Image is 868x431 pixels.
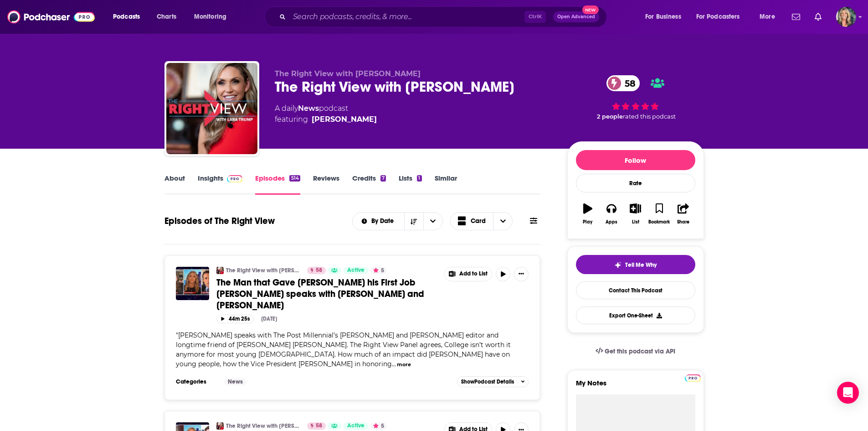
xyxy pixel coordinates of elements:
a: The Right View with [PERSON_NAME] [226,267,301,274]
a: Get this podcast via API [588,340,683,363]
a: Pro website [685,373,701,382]
span: Charts [157,10,176,23]
a: About [164,174,185,195]
a: News [224,378,247,385]
span: ... [392,360,396,368]
a: The Right View with Lara Trump [216,422,224,430]
div: List [632,219,639,225]
button: open menu [188,10,238,24]
img: The Man that Gave Charlie Kirk his First Job Lara speaks with Alex Marlow and Libby Emmons [176,267,209,300]
img: Podchaser Pro [227,175,243,182]
span: 2 people [597,113,623,120]
button: 44m 25s [216,315,254,323]
button: open menu [107,10,152,24]
button: Follow [576,150,695,170]
input: Search podcasts, credits, & more... [289,10,524,24]
span: The Man that Gave [PERSON_NAME] his First Job [PERSON_NAME] speaks with [PERSON_NAME] and [PERSON... [216,277,424,311]
a: The Right View with Lara Trump [216,267,224,274]
button: Choose View [450,212,513,230]
button: Open AdvancedNew [553,11,599,22]
button: Share [671,197,695,230]
span: Active [347,421,365,431]
a: Show notifications dropdown [788,9,804,25]
a: The Right View with Lara Trump [166,63,257,154]
span: Logged in as lisa.beech [836,7,856,27]
img: User Profile [836,7,856,27]
span: [PERSON_NAME] speaks with The Post Millennial’s [PERSON_NAME] and [PERSON_NAME] editor and longti... [176,331,511,368]
button: open menu [690,10,753,24]
span: 58 [616,75,640,91]
img: tell me why sparkle [614,261,621,269]
span: Tell Me Why [625,261,657,269]
div: Share [677,219,689,225]
button: Bookmark [647,197,671,230]
button: Sort Direction [404,213,423,230]
h3: Categories [176,378,217,385]
button: Show More Button [514,267,529,281]
span: New [582,5,599,14]
a: The Man that Gave [PERSON_NAME] his First Job [PERSON_NAME] speaks with [PERSON_NAME] and [PERSON... [216,277,438,311]
span: Get this podcast via API [605,348,675,355]
button: List [623,197,647,230]
a: Active [344,267,368,274]
a: Charts [151,10,182,24]
button: 5 [370,422,387,430]
div: Apps [606,219,617,225]
span: featuring [275,114,377,125]
button: Show profile menu [836,7,856,27]
span: By Date [371,218,397,224]
div: Search podcasts, credits, & more... [273,6,616,27]
img: Podchaser Pro [685,374,701,382]
a: Lara Trump [312,114,377,125]
a: Credits7 [352,174,386,195]
span: 58 [316,266,322,275]
a: Similar [435,174,457,195]
a: Reviews [313,174,339,195]
div: [DATE] [261,316,277,322]
span: More [760,10,775,23]
span: " [176,331,511,368]
a: Lists1 [399,174,421,195]
img: Podchaser - Follow, Share and Rate Podcasts [7,8,95,26]
span: Open Advanced [557,15,595,19]
div: 514 [289,175,300,182]
span: Card [471,218,486,224]
button: Play [576,197,600,230]
span: The Right View with [PERSON_NAME] [275,69,421,78]
h2: Choose List sort [352,212,443,230]
button: open menu [753,10,786,24]
div: 58 2 peoplerated this podcast [567,69,704,126]
span: Add to List [459,270,488,277]
a: InsightsPodchaser Pro [198,174,243,195]
button: 5 [370,267,387,274]
div: A daily podcast [275,103,377,125]
a: Episodes514 [255,174,300,195]
button: more [397,361,411,369]
button: Export One-Sheet [576,306,695,324]
div: 1 [417,175,421,182]
a: The Right View with [PERSON_NAME] [226,422,301,430]
label: My Notes [576,379,695,395]
div: Open Intercom Messenger [837,382,859,404]
button: Apps [600,197,623,230]
button: open menu [423,213,442,230]
span: For Podcasters [696,10,740,23]
span: For Business [645,10,681,23]
button: ShowPodcast Details [457,376,529,387]
button: Show More Button [445,267,492,281]
span: Podcasts [113,10,140,23]
h1: Episodes of The Right View [164,215,275,227]
div: Play [583,219,592,225]
span: Ctrl K [524,11,546,23]
div: 7 [380,175,386,182]
span: rated this podcast [623,113,676,120]
a: 58 [307,422,326,430]
a: Active [344,422,368,430]
span: Monitoring [194,10,226,23]
span: Show Podcast Details [461,379,514,385]
a: 58 [307,267,326,274]
a: News [298,104,319,113]
button: tell me why sparkleTell Me Why [576,255,695,274]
